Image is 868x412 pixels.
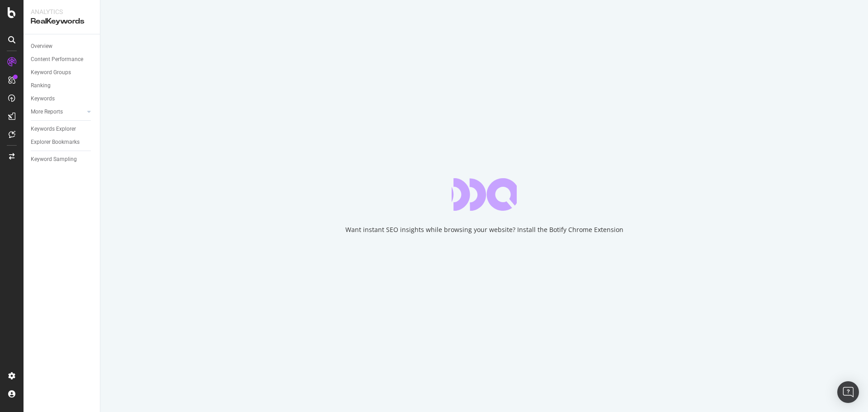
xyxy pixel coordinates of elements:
div: Analytics [31,7,93,16]
a: Ranking [31,81,94,90]
div: Content Performance [31,55,83,64]
div: animation [452,178,517,211]
div: RealKeywords [31,16,93,27]
div: Keywords [31,94,55,104]
div: Explorer Bookmarks [31,137,80,147]
div: Overview [31,42,52,51]
a: Keywords [31,94,94,104]
div: Open Intercom Messenger [837,381,859,403]
a: Overview [31,42,94,51]
a: Content Performance [31,55,94,64]
a: Explorer Bookmarks [31,137,94,147]
a: Keywords Explorer [31,124,94,134]
a: More Reports [31,107,85,117]
div: Ranking [31,81,51,90]
a: Keyword Groups [31,68,94,77]
a: Keyword Sampling [31,155,94,164]
div: Want instant SEO insights while browsing your website? Install the Botify Chrome Extension [345,225,623,234]
div: More Reports [31,107,63,117]
div: Keywords Explorer [31,124,76,134]
div: Keyword Sampling [31,155,77,164]
div: Keyword Groups [31,68,71,77]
